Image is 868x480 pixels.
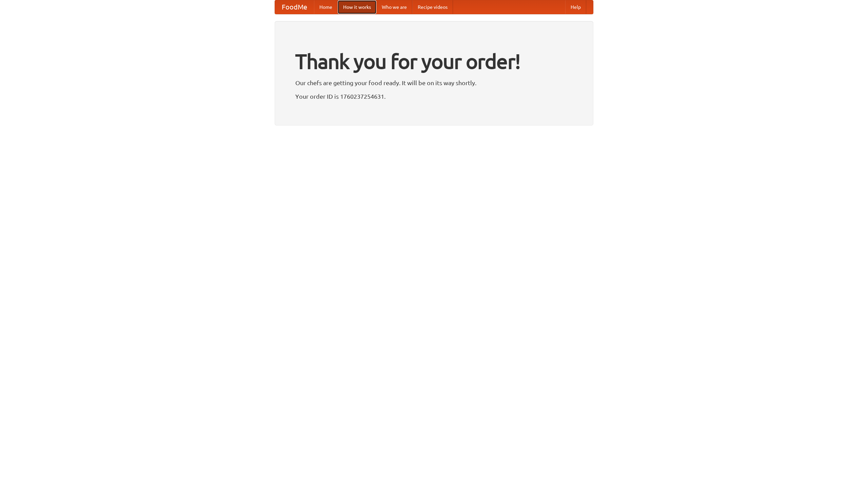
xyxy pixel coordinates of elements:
[295,91,573,101] p: Your order ID is 1760237254631.
[275,0,314,14] a: FoodMe
[295,45,573,78] h1: Thank you for your order!
[295,78,573,88] p: Our chefs are getting your food ready. It will be on its way shortly.
[338,0,376,14] a: How it works
[565,0,586,14] a: Help
[376,0,412,14] a: Who we are
[412,0,453,14] a: Recipe videos
[314,0,338,14] a: Home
